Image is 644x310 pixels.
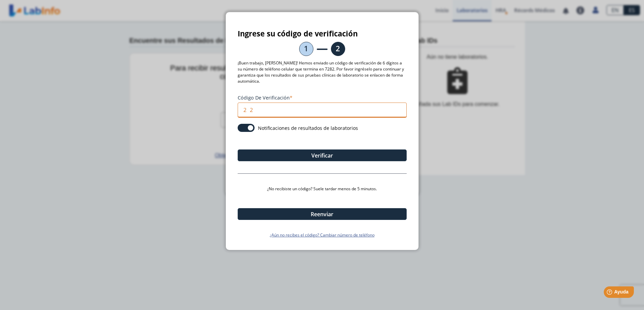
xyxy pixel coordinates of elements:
li: 1 [299,42,313,56]
iframe: Help widget launcher [584,284,637,303]
a: ¿Aún no recibes el código? Cambiar número de teléfono [238,232,407,238]
button: Reenviar [238,208,407,220]
li: 2 [331,42,345,56]
p: ¡Buen trabajo, [PERSON_NAME]! Hemos enviado un código de verificación de 6 dígitos a su número de... [238,60,407,84]
button: Verificar [238,149,407,161]
h3: Ingrese su código de verificación [238,29,407,38]
label: Código de verificación [238,94,407,101]
label: Notificaciones de resultados de laboratorios [258,125,358,131]
p: ¿No recibiste un código? Suele tardar menos de 5 minutos. [238,186,407,192]
input: _ _ _ _ _ _ [238,103,407,118]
